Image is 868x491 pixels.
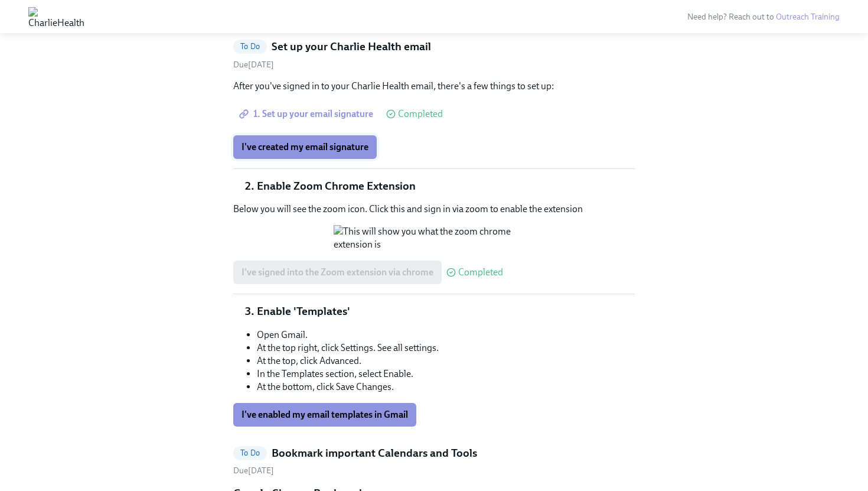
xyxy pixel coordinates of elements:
[257,381,635,394] li: At the bottom, click Save Changes.
[233,60,274,70] span: Tuesday, October 7th 2025, 10:00 am
[233,39,635,70] a: To DoSet up your Charlie Health emailDue[DATE]
[398,109,443,119] span: Completed
[257,329,635,342] li: Open Gmail.
[242,409,408,421] span: I've enabled my email templates in Gmail
[233,448,267,457] span: To Do
[458,268,503,277] span: Completed
[272,446,477,461] h5: Bookmark important Calendars and Tools
[242,108,373,120] span: 1. Set up your email signature
[257,178,635,194] li: Enable Zoom Chrome Extension
[233,102,381,126] a: 1. Set up your email signature
[776,12,840,22] a: Outreach Training
[233,466,274,476] span: Due [DATE]
[257,342,635,355] li: At the top right, click Settings. See all settings.
[242,141,368,153] span: I've created my email signature
[257,304,635,319] li: Enable 'Templates'
[233,42,267,51] span: To Do
[272,39,431,54] h5: Set up your Charlie Health email
[233,135,377,159] button: I've created my email signature
[233,80,635,93] p: After you've signed in to your Charlie Health email, there's a few things to set up:
[257,368,635,381] li: In the Templates section, select Enable.
[334,225,534,251] button: Zoom image
[233,403,416,427] button: I've enabled my email templates in Gmail
[28,7,84,26] img: CharlieHealth
[233,203,635,216] p: Below you will see the zoom icon. Click this and sign in via zoom to enable the extension
[687,12,840,22] span: Need help? Reach out to
[233,446,635,477] a: To DoBookmark important Calendars and ToolsDue[DATE]
[257,355,635,368] li: At the top, click Advanced.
